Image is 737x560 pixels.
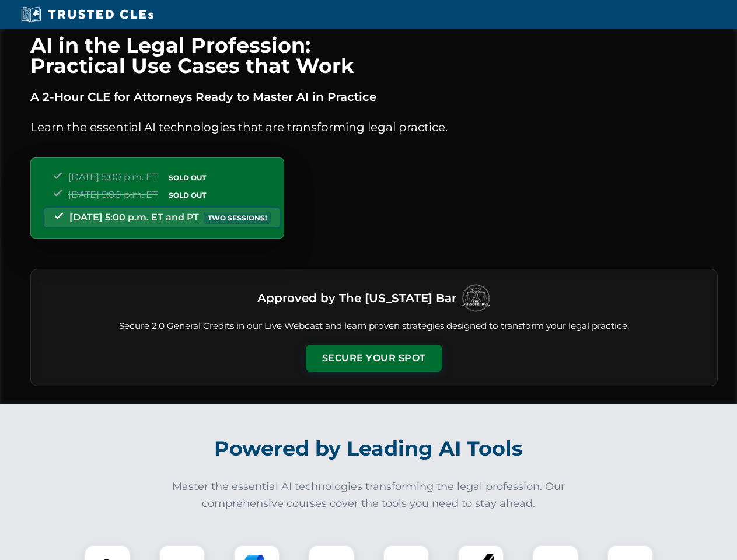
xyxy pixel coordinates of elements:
[165,171,210,184] span: SOLD OUT
[461,283,490,313] img: Logo
[306,345,442,372] button: Secure Your Spot
[45,320,703,333] p: Secure 2.0 General Credits in our Live Webcast and learn proven strategies designed to transform ...
[257,288,456,309] h3: Approved by The [US_STATE] Bar
[30,35,718,76] h1: AI in the Legal Profession: Practical Use Cases that Work
[46,428,692,469] h2: Powered by Leading AI Tools
[165,189,210,201] span: SOLD OUT
[68,171,158,183] span: [DATE] 5:00 p.m. ET
[165,478,573,512] p: Master the essential AI technologies transforming the legal profession. Our comprehensive courses...
[68,189,158,200] span: [DATE] 5:00 p.m. ET
[30,118,718,136] p: Learn the essential AI technologies that are transforming legal practice.
[30,87,718,106] p: A 2-Hour CLE for Attorneys Ready to Master AI in Practice
[18,6,157,23] img: Trusted CLEs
